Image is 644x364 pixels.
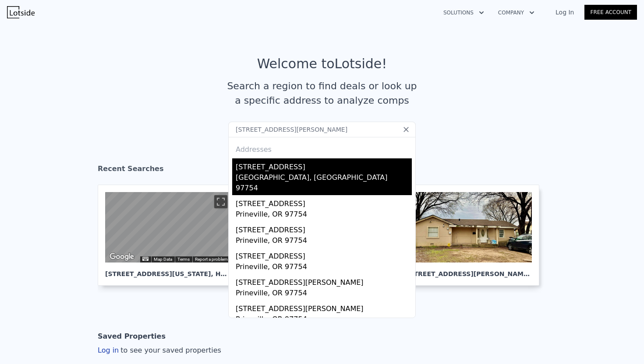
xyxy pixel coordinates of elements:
button: Keyboard shortcuts [142,257,149,261]
div: [STREET_ADDRESS][PERSON_NAME] [236,300,412,314]
div: [STREET_ADDRESS][PERSON_NAME] , [GEOGRAPHIC_DATA] [407,262,532,278]
div: Map [105,192,230,262]
button: Company [491,5,541,21]
div: [STREET_ADDRESS] [236,158,412,172]
div: Prineville, OR 97754 [236,314,412,326]
img: Google [107,251,136,262]
a: Report a problem [195,257,228,262]
div: [GEOGRAPHIC_DATA], [GEOGRAPHIC_DATA] 97754 [236,172,412,195]
div: Saved Properties [98,328,166,345]
div: Recent Searches [98,157,546,185]
a: Open this area in Google Maps (opens a new window) [107,251,136,262]
a: Free Account [584,5,637,20]
img: Lotside [7,6,35,18]
div: Log in [98,345,221,356]
span: to see your saved properties [119,346,221,354]
div: [STREET_ADDRESS] [236,248,412,262]
a: [STREET_ADDRESS][PERSON_NAME], [GEOGRAPHIC_DATA] [399,185,546,286]
div: Addresses [232,137,412,158]
button: Map Data [154,256,172,262]
div: Prineville, OR 97754 [236,288,412,300]
input: Search an address or region... [228,122,416,137]
div: Prineville, OR 97754 [236,209,412,221]
div: [STREET_ADDRESS] [236,221,412,235]
a: Map [STREET_ADDRESS][US_STATE], Homedale [98,185,245,286]
a: Log In [545,8,584,17]
button: Solutions [436,5,491,21]
a: Terms (opens in new tab) [177,257,190,262]
button: Toggle fullscreen view [214,195,227,208]
div: [STREET_ADDRESS] [236,195,412,209]
div: Street View [105,192,230,262]
div: Prineville, OR 97754 [236,262,412,274]
div: [STREET_ADDRESS][PERSON_NAME] [236,274,412,288]
div: [STREET_ADDRESS][US_STATE] , Homedale [105,262,230,278]
div: Search a region to find deals or look up a specific address to analyze comps [224,79,420,108]
div: Welcome to Lotside ! [257,56,387,72]
div: Prineville, OR 97754 [236,235,412,248]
